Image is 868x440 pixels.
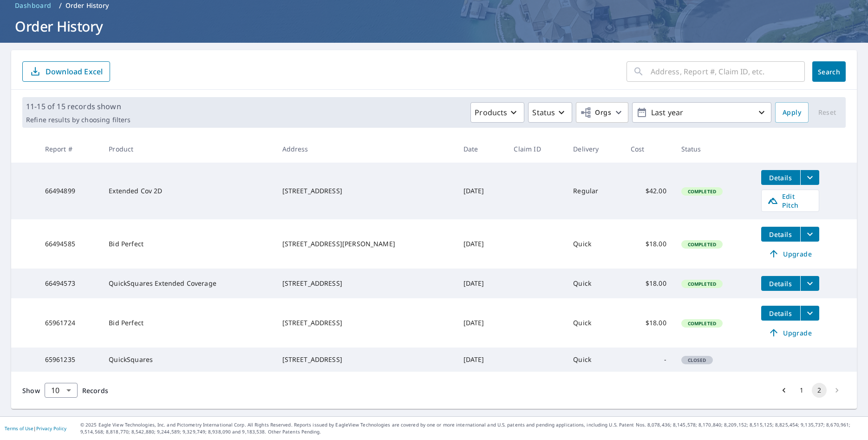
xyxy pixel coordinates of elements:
td: QuickSquares Extended Coverage [101,269,274,298]
div: 10 [45,377,78,403]
p: © 2025 Eagle View Technologies, Inc. and Pictometry International Corp. All Rights Reserved. Repo... [80,421,863,435]
button: Go to previous page [777,383,791,398]
button: filesDropdownBtn-66494573 [800,276,819,291]
th: Date [456,135,507,163]
div: Show 10 records [45,383,78,398]
td: [DATE] [456,163,507,219]
button: filesDropdownBtn-66494585 [800,227,819,242]
td: Quick [566,269,623,298]
div: [STREET_ADDRESS] [282,355,449,364]
td: Bid Perfect [101,219,274,269]
th: Delivery [566,135,623,163]
span: Dashboard [15,1,52,10]
td: [DATE] [456,348,507,372]
td: Quick [566,219,623,269]
span: Completed [682,188,722,195]
td: 66494899 [38,163,102,219]
span: Show [22,386,40,395]
button: Products [470,102,524,123]
button: detailsBtn-66494573 [761,276,800,291]
button: Apply [775,102,809,123]
th: Address [275,135,456,163]
td: - [623,348,674,372]
td: [DATE] [456,298,507,348]
button: Orgs [576,102,628,123]
h1: Order History [11,17,857,36]
span: Upgrade [767,327,814,338]
td: 66494585 [38,219,102,269]
nav: pagination navigation [775,383,846,398]
span: Completed [682,320,722,327]
p: 11-15 of 15 records shown [26,101,131,112]
td: [DATE] [456,219,507,269]
button: Last year [632,102,771,123]
td: Bid Perfect [101,298,274,348]
p: Refine results by choosing filters [26,116,131,124]
td: [DATE] [456,269,507,298]
button: detailsBtn-66494585 [761,227,800,242]
td: 65961724 [38,298,102,348]
span: Details [767,173,795,182]
td: Regular [566,163,623,219]
th: Claim ID [506,135,566,163]
span: Details [767,279,795,288]
button: detailsBtn-65961724 [761,306,800,321]
button: page 2 [812,383,827,398]
button: Status [528,102,572,123]
span: Upgrade [767,248,814,259]
td: QuickSquares [101,348,274,372]
p: Download Excel [46,66,103,77]
p: Order History [65,1,109,10]
button: Go to page 1 [794,383,809,398]
button: Download Excel [22,61,110,82]
span: Completed [682,281,722,287]
a: Privacy Policy [36,425,66,432]
span: Details [767,309,795,318]
span: Completed [682,241,722,248]
td: $18.00 [623,269,674,298]
div: [STREET_ADDRESS][PERSON_NAME] [282,239,449,249]
input: Address, Report #, Claim ID, etc. [651,59,805,85]
span: Edit Pitch [767,192,813,210]
th: Report # [38,135,102,163]
p: | [5,426,66,431]
a: Terms of Use [5,425,33,432]
button: detailsBtn-66494899 [761,170,800,185]
th: Cost [623,135,674,163]
span: Records [82,386,108,395]
div: [STREET_ADDRESS] [282,318,449,328]
span: Details [767,230,795,239]
td: $18.00 [623,219,674,269]
p: Products [475,107,507,118]
td: Quick [566,298,623,348]
button: Search [812,61,846,82]
button: filesDropdownBtn-65961724 [800,306,819,321]
span: Search [820,67,838,76]
td: $18.00 [623,298,674,348]
td: 66494573 [38,269,102,298]
th: Product [101,135,274,163]
span: Closed [682,357,712,363]
button: filesDropdownBtn-66494899 [800,170,819,185]
div: [STREET_ADDRESS] [282,186,449,196]
td: 65961235 [38,348,102,372]
span: Orgs [580,107,611,118]
a: Upgrade [761,325,819,340]
a: Edit Pitch [761,190,819,212]
td: Quick [566,348,623,372]
td: Extended Cov 2D [101,163,274,219]
td: $42.00 [623,163,674,219]
th: Status [674,135,754,163]
p: Last year [647,105,756,121]
p: Status [532,107,555,118]
span: Apply [783,107,801,118]
a: Upgrade [761,246,819,261]
div: [STREET_ADDRESS] [282,279,449,288]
